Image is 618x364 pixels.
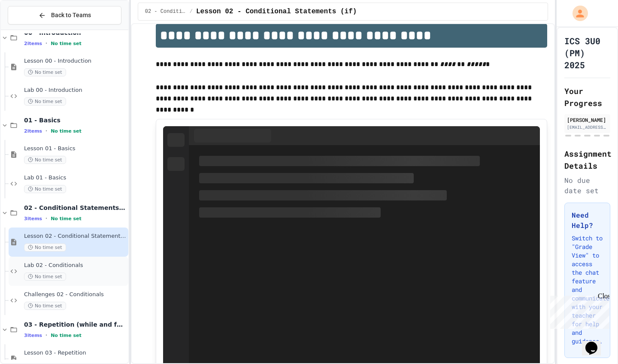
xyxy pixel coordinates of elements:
[24,156,66,164] span: No time set
[3,3,59,55] div: Chat with us now!Close
[51,333,82,338] span: No time set
[24,128,42,134] span: 2 items
[24,185,66,193] span: No time set
[24,174,127,182] span: Lab 01 - Basics
[564,175,610,196] div: No due date set
[51,41,82,46] span: No time set
[563,3,590,23] div: My Account
[564,85,610,109] h2: Your Progress
[24,349,127,357] span: Lesson 03 - Repetition
[547,292,609,329] iframe: chat widget
[24,116,127,124] span: 01 - Basics
[51,11,91,20] span: Back to Teams
[45,215,47,222] span: •
[196,6,357,17] span: Lesson 02 - Conditional Statements (if)
[24,97,66,106] span: No time set
[51,128,82,134] span: No time set
[567,124,608,130] div: [EMAIL_ADDRESS][DOMAIN_NAME]
[24,321,127,328] span: 03 - Repetition (while and for)
[572,234,603,346] p: Switch to "Grade View" to access the chat feature and communicate with your teacher for help and ...
[564,148,610,172] h2: Assignment Details
[24,145,127,152] span: Lesson 01 - Basics
[45,332,47,339] span: •
[24,333,42,338] span: 3 items
[24,68,66,76] span: No time set
[24,58,127,65] span: Lesson 00 - Introduction
[24,233,127,240] span: Lesson 02 - Conditional Statements (if)
[24,243,66,252] span: No time set
[8,6,121,24] button: Back to Teams
[51,216,82,221] span: No time set
[582,330,609,355] iframe: chat widget
[24,41,42,46] span: 2 items
[45,40,47,47] span: •
[567,116,608,124] div: [PERSON_NAME]
[145,8,186,15] span: 02 - Conditional Statements (if)
[24,291,127,298] span: Challenges 02 - Conditionals
[24,273,66,281] span: No time set
[190,8,193,15] span: /
[24,216,42,221] span: 3 items
[24,87,127,94] span: Lab 00 - Introduction
[564,35,610,71] h1: ICS 3U0 (PM) 2025
[24,302,66,310] span: No time set
[45,127,47,134] span: •
[572,210,603,231] h3: Need Help?
[24,262,127,269] span: Lab 02 - Conditionals
[24,204,127,212] span: 02 - Conditional Statements (if)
